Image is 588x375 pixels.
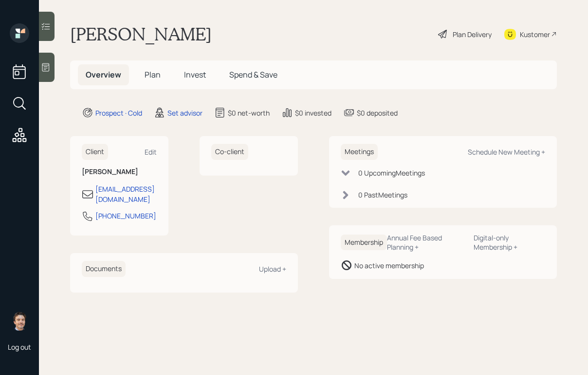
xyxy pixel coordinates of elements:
[95,184,157,204] div: [EMAIL_ADDRESS][DOMAIN_NAME]
[520,29,550,39] div: Kustomer
[341,144,378,160] h6: Meetings
[295,108,331,118] div: $0 invested
[86,69,121,80] span: Overview
[145,69,161,80] span: Plan
[357,108,398,118] div: $0 deposited
[95,211,156,221] div: [PHONE_NUMBER]
[453,29,492,39] div: Plan Delivery
[354,260,424,271] div: No active membership
[474,233,545,252] div: Digital-only Membership +
[82,168,157,176] h6: [PERSON_NAME]
[82,144,108,160] h6: Client
[184,69,206,80] span: Invest
[387,233,466,252] div: Annual Fee Based Planning +
[468,147,545,157] div: Schedule New Meeting +
[259,264,286,274] div: Upload +
[8,342,31,352] div: Log out
[229,69,277,80] span: Spend & Save
[358,168,425,178] div: 0 Upcoming Meeting s
[95,108,142,118] div: Prospect · Cold
[10,311,29,331] img: robby-grisanti-headshot.png
[82,261,126,277] h6: Documents
[211,144,248,160] h6: Co-client
[167,108,202,118] div: Set advisor
[70,23,212,45] h1: [PERSON_NAME]
[145,147,157,157] div: Edit
[341,235,387,251] h6: Membership
[228,108,270,118] div: $0 net-worth
[358,190,407,200] div: 0 Past Meeting s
